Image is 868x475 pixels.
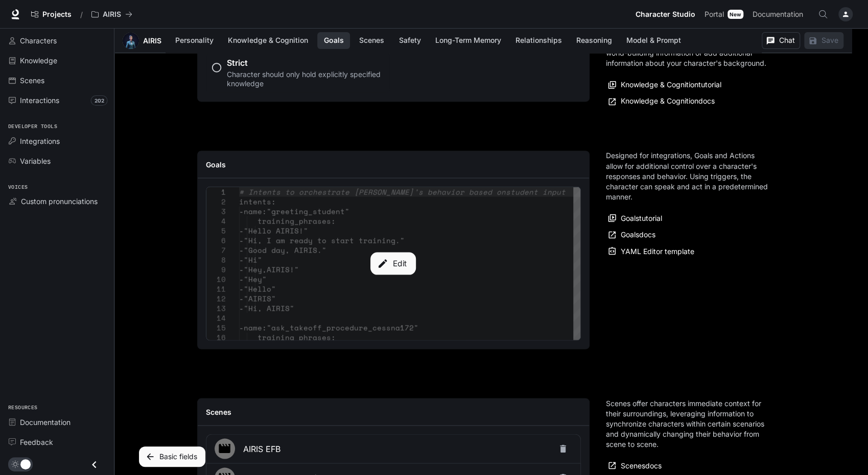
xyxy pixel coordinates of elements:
span: Feedback [20,437,53,447]
span: Integrations [20,136,60,146]
button: Personality [170,32,219,49]
button: Chat [762,32,800,49]
button: Knowledge & Cognition [223,32,313,49]
p: Character should only hold explicitly specified knowledge [227,70,381,88]
button: Knowledge & Cognitiontutorial [606,77,724,93]
a: Character Studio [631,4,699,24]
button: All workspaces [87,4,137,24]
span: Custom pronunciations [21,196,98,207]
a: Scenesdocs [606,457,664,474]
a: Go to projects [27,4,76,24]
span: Scenes [20,75,44,86]
button: Goalstutorial [606,210,665,227]
a: Documentation [4,413,110,431]
span: Documentation [20,417,71,428]
button: Safety [393,32,426,49]
button: Edit [370,252,416,274]
span: Knowledge [20,55,57,66]
button: Open Command Menu [813,4,833,24]
button: YAML Editor template [606,243,697,260]
p: Scenes offer characters immediate context for their surroundings, leveraging information to synch... [606,398,769,449]
a: Documentation [748,4,811,24]
a: Goalsdocs [606,226,658,243]
h4: Goals [206,159,581,169]
span: Character Studio [636,8,695,21]
button: Scenes [354,32,389,49]
a: Integrations [4,132,110,150]
a: Scenes [4,71,110,89]
button: Model & Prompt [621,32,686,49]
span: Characters [20,35,57,46]
span: Variables [20,156,51,166]
span: 202 [91,95,108,106]
a: Feedback [4,433,110,451]
p: Designed for integrations, Goals and Actions allow for additional control over a character's resp... [606,151,769,202]
button: Long-Term Memory [430,32,506,49]
button: Basic fields [139,446,205,467]
button: Reasoning [571,32,617,49]
a: AIRIS [143,37,161,44]
button: Close drawer [83,454,106,475]
button: Relationships [510,32,567,49]
div: New [728,10,743,19]
span: AIRIS EFB [243,442,554,455]
button: Goals [317,32,350,49]
a: Custom pronunciations [4,192,110,210]
h4: Scenes [206,407,581,417]
a: Knowledge & Cognitiondocs [606,93,717,110]
span: Interactions [20,95,59,106]
span: Projects [42,10,72,19]
h5: Strict [227,57,381,68]
a: Variables [4,152,110,170]
div: Avatar image [123,33,139,49]
a: PortalNew [700,4,747,24]
p: AIRIS [103,10,121,19]
span: Documentation [753,8,803,21]
a: Interactions [4,91,110,109]
a: Knowledge [4,52,110,69]
span: Dark mode toggle [20,458,31,469]
div: / [76,9,87,20]
a: Characters [4,32,110,49]
span: Portal [705,8,724,21]
button: Open character avatar dialog [123,33,139,49]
